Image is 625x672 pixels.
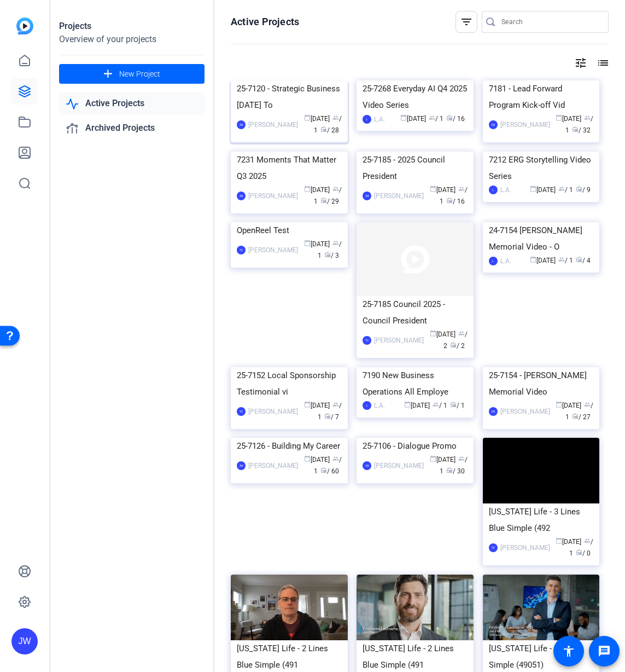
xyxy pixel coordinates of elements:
[430,455,436,462] span: calendar_today
[304,186,311,192] span: calendar_today
[446,197,453,204] span: radio
[500,542,550,553] div: [PERSON_NAME]
[584,537,591,544] span: group
[374,190,424,201] div: [PERSON_NAME]
[320,467,327,473] span: radio
[576,549,582,555] span: radio
[572,126,591,134] span: / 32
[500,256,511,267] div: L.A.
[576,186,591,194] span: / 9
[320,126,327,132] span: radio
[429,114,435,121] span: group
[489,222,594,255] div: 24-7154 [PERSON_NAME] Memorial Video - O
[363,80,468,113] div: 25-7268 Everyday AI Q4 2025 Video Series
[304,401,311,408] span: calendar_today
[363,296,468,329] div: 25-7185 Council 2025 - Council President
[332,401,339,408] span: group
[450,402,465,409] span: / 1
[489,120,498,129] div: JW
[433,402,447,409] span: / 1
[237,192,246,200] div: JW
[320,126,339,134] span: / 28
[304,456,330,464] span: [DATE]
[119,68,160,80] span: New Project
[363,192,371,200] div: JW
[500,119,550,130] div: [PERSON_NAME]
[584,114,591,121] span: group
[237,367,342,400] div: 25-7152 Local Sponsorship Testimonial vi
[363,461,371,470] div: JW
[558,257,573,264] span: / 1
[404,401,411,408] span: calendar_today
[500,406,550,417] div: [PERSON_NAME]
[237,222,342,239] div: OpenReel Test
[430,330,436,337] span: calendar_today
[237,246,246,254] div: TC
[489,257,498,265] div: L
[446,467,465,475] span: / 30
[237,120,246,129] div: JW
[595,56,609,69] mat-icon: list
[304,114,311,121] span: calendar_today
[489,152,594,184] div: 7212 ERG Storytelling Video Series
[59,33,205,46] div: Overview of your projects
[565,402,593,421] span: / 1
[530,186,556,194] span: [DATE]
[59,92,205,115] a: Active Projects
[59,20,205,33] div: Projects
[400,114,407,121] span: calendar_today
[363,438,468,454] div: 25-7106 - Dialogue Promo
[489,543,498,552] div: TP
[16,18,33,34] img: blue-gradient.svg
[374,460,424,471] div: [PERSON_NAME]
[59,64,205,84] button: New Project
[248,406,298,417] div: [PERSON_NAME]
[363,367,468,400] div: 7190 New Business Operations All Employe
[556,401,562,408] span: calendar_today
[576,256,582,263] span: radio
[314,186,342,205] span: / 1
[320,467,339,475] span: / 60
[558,186,565,192] span: group
[572,126,579,132] span: radio
[237,438,342,454] div: 25-7126 - Building My Career
[446,115,465,123] span: / 16
[572,413,579,419] span: radio
[304,115,330,123] span: [DATE]
[101,67,115,81] mat-icon: add
[574,56,587,69] mat-icon: tune
[430,186,455,194] span: [DATE]
[332,240,339,246] span: group
[332,186,339,192] span: group
[584,401,591,408] span: group
[248,245,298,256] div: [PERSON_NAME]
[324,252,339,259] span: / 3
[304,186,330,194] span: [DATE]
[363,115,371,124] div: L
[572,413,591,421] span: / 27
[530,186,536,192] span: calendar_today
[374,335,424,346] div: [PERSON_NAME]
[320,198,339,205] span: / 29
[237,152,342,184] div: 7231 Moments That Matter Q3 2025
[530,257,556,264] span: [DATE]
[59,117,205,140] a: Archived Projects
[562,645,575,658] mat-icon: accessibility
[598,645,611,658] mat-icon: message
[576,257,591,264] span: / 4
[324,413,339,421] span: / 7
[489,186,498,194] div: L
[558,256,565,263] span: group
[363,336,371,345] div: TC
[11,628,38,654] div: JW
[332,455,339,462] span: group
[489,407,498,416] div: JW
[324,251,331,258] span: radio
[430,331,455,338] span: [DATE]
[332,114,339,121] span: group
[400,115,426,123] span: [DATE]
[237,461,246,470] div: JW
[237,407,246,416] div: TC
[450,401,457,408] span: radio
[318,402,342,421] span: / 1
